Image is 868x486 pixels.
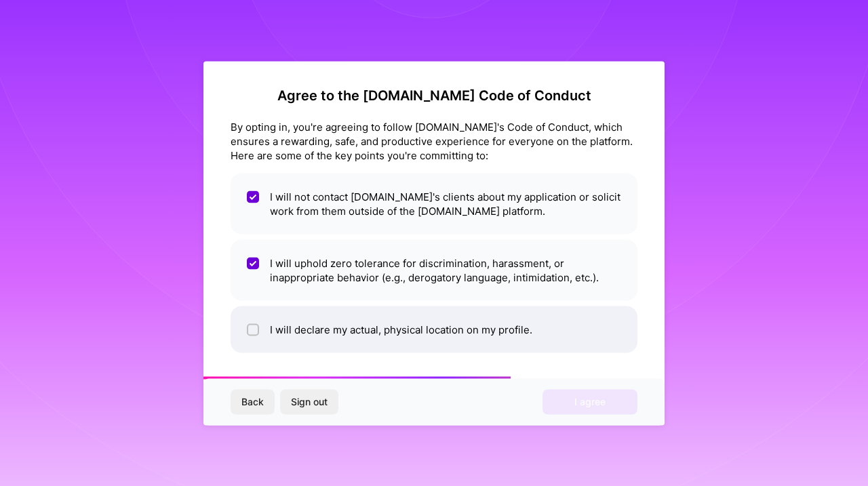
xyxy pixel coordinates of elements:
[241,395,264,409] span: Back
[231,306,637,352] li: I will declare my actual, physical location on my profile.
[231,173,637,234] li: I will not contact [DOMAIN_NAME]'s clients about my application or solicit work from them outside...
[231,119,637,162] div: By opting in, you're agreeing to follow [DOMAIN_NAME]'s Code of Conduct, which ensures a rewardin...
[231,239,637,300] li: I will uphold zero tolerance for discrimination, harassment, or inappropriate behavior (e.g., der...
[291,395,328,409] span: Sign out
[231,390,275,414] button: Back
[280,390,338,414] button: Sign out
[231,87,637,103] h2: Agree to the [DOMAIN_NAME] Code of Conduct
